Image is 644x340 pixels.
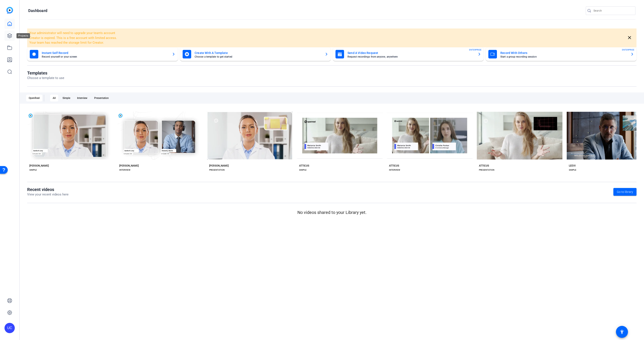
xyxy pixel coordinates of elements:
div: SIMPLE [29,168,37,172]
span: ENTERPRISE [622,48,634,51]
div: Projects [16,33,30,38]
h1: Recent videos [27,187,69,192]
p: Choose a template to use [27,76,64,81]
mat-card-subtitle: Choose a template to get started [195,55,321,58]
mat-card-title: Record With Others [500,50,627,55]
div: All [50,95,58,101]
mat-card-subtitle: Start a group recording session [500,55,627,58]
mat-card-subtitle: Record yourself or your screen [42,55,168,58]
mat-icon: close [627,35,632,40]
div: [PERSON_NAME] [29,164,49,167]
button: Instant Self RecordRecord yourself or your screen [27,47,178,61]
img: blue-gradient.svg [6,7,13,13]
div: [PERSON_NAME] [209,164,229,167]
div: [PERSON_NAME] [119,164,139,167]
mat-icon: accessibility [619,329,625,334]
div: INTERVIEW [119,168,130,172]
div: INTERVIEW [389,168,400,172]
div: UC [4,323,15,333]
div: PRESENTATION [479,168,494,172]
div: ATTICUS [299,164,309,167]
p: No videos shared to your Library yet. [27,209,637,216]
button: Send A Video RequestRequest recordings from anyone, anywhereENTERPRISE [333,47,484,61]
button: Create With A TemplateChoose a template to get started [180,47,331,61]
div: SIMPLE [569,168,576,172]
mat-card-subtitle: Request recordings from anyone, anywhere [347,55,474,58]
div: ATTICUS [389,164,399,167]
span: Your administrator will need to upgrade your team's account [29,31,115,35]
span: ENTERPRISE [469,48,482,51]
div: OpenReel [26,95,42,101]
div: ATTICUS [479,164,489,167]
div: Presentation [92,95,111,101]
mat-card-title: Create With A Template [195,50,321,55]
a: Go to library [613,188,637,196]
div: Simple [60,95,73,101]
span: Go to library [617,190,633,194]
li: Creator is expired. This is a free account with limited access. [29,36,517,40]
input: Search [593,8,632,13]
div: Interview [75,95,90,101]
div: SIMPLE [299,168,307,172]
div: LEEVI [569,164,575,167]
h1: Dashboard [28,8,47,13]
li: Your team has reached the storage limit for Creator. [29,40,517,45]
p: View your recent videos here [27,192,69,197]
h1: Templates [27,70,64,76]
mat-card-title: Send A Video Request [347,50,474,55]
div: PRESENTATION [209,168,225,172]
button: Record With OthersStart a group recording sessionENTERPRISE [486,47,637,61]
mat-card-title: Instant Self Record [42,50,168,55]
